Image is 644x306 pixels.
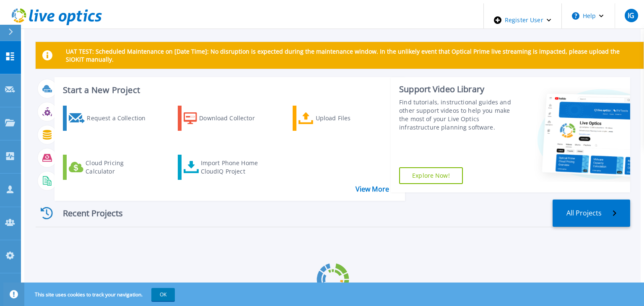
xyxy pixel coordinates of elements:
[293,106,394,131] a: Upload Files
[628,12,634,19] span: IG
[63,106,164,131] a: Request a Collection
[399,167,463,184] a: Explore Now!
[66,47,637,63] p: UAT TEST: Scheduled Maintenance on [Date Time]: No disruption is expected during the maintenance ...
[399,98,519,132] div: Find tutorials, instructional guides and other support videos to help you make the most of your L...
[484,3,561,37] div: Register User
[86,157,153,178] div: Cloud Pricing Calculator
[178,106,279,131] a: Download Collector
[87,108,154,129] div: Request a Collection
[199,108,266,129] div: Download Collector
[553,200,630,227] a: All Projects
[63,155,164,180] a: Cloud Pricing Calculator
[399,84,519,95] div: Support Video Library
[151,288,175,301] button: OK
[562,3,614,29] button: Help
[36,203,136,223] div: Recent Projects
[316,108,383,129] div: Upload Files
[356,185,395,193] a: View More
[26,288,175,301] span: This site uses cookies to track your navigation.
[201,157,268,178] div: Import Phone Home CloudIQ Project
[63,86,394,95] h3: Start a New Project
